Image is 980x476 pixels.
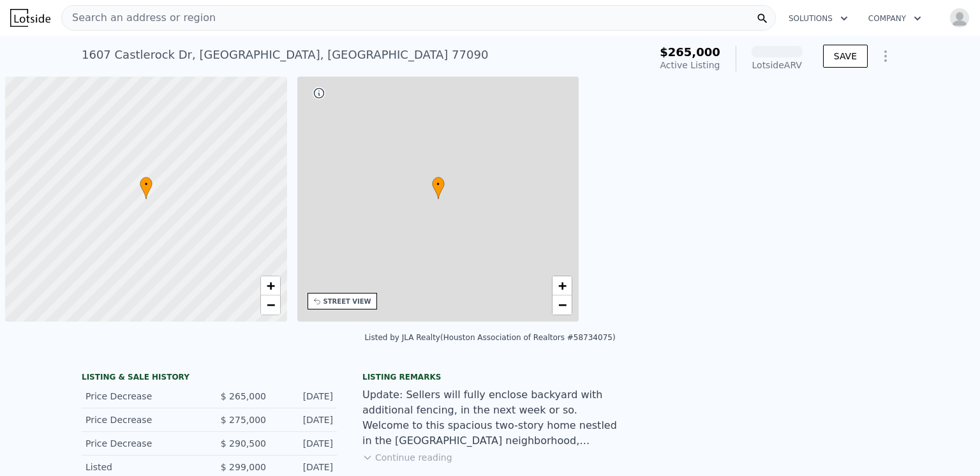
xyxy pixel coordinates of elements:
[266,297,274,313] span: −
[261,276,280,295] a: Zoom in
[873,43,898,69] button: Show Options
[85,461,199,473] div: Listed
[276,413,333,426] div: [DATE]
[85,437,199,450] div: Price Decrease
[949,8,970,28] img: avatar
[82,372,337,385] div: LISTING & SALE HISTORY
[221,391,266,401] span: $ 265,000
[323,297,371,306] div: STREET VIEW
[276,390,333,403] div: [DATE]
[364,333,615,342] div: Listed by JLA Realty (Houston Association of Realtors #58734075)
[823,45,868,68] button: SAVE
[276,461,333,473] div: [DATE]
[261,295,280,315] a: Zoom out
[140,179,152,190] span: •
[553,276,572,295] a: Zoom in
[221,438,266,449] span: $ 290,500
[558,297,567,313] span: −
[10,9,50,27] img: Lotside
[752,59,803,71] div: Lotside ARV
[221,462,266,472] span: $ 299,000
[362,451,452,464] button: Continue reading
[660,45,720,59] span: $265,000
[85,390,199,403] div: Price Decrease
[140,177,152,199] div: •
[778,7,858,30] button: Solutions
[432,179,445,190] span: •
[62,10,216,26] span: Search an address or region
[266,278,274,294] span: +
[85,413,199,426] div: Price Decrease
[432,177,445,199] div: •
[858,7,932,30] button: Company
[558,278,567,294] span: +
[660,60,720,70] span: Active Listing
[362,372,618,382] div: Listing remarks
[276,437,333,450] div: [DATE]
[221,415,266,425] span: $ 275,000
[362,387,618,449] div: Update: Sellers will fully enclose backyard with additional fencing, in the next week or so. Welc...
[82,46,488,64] div: 1607 Castlerock Dr , [GEOGRAPHIC_DATA] , [GEOGRAPHIC_DATA] 77090
[553,295,572,315] a: Zoom out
